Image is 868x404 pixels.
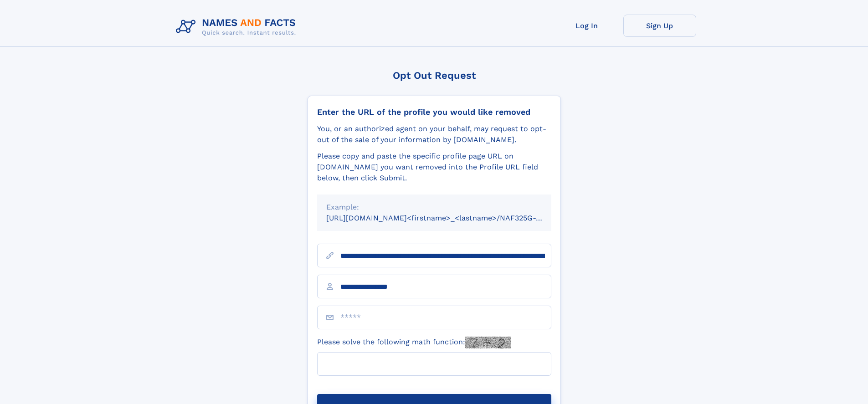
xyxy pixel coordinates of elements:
div: Please copy and paste the specific profile page URL on [DOMAIN_NAME] you want removed into the Pr... [317,151,551,184]
div: Opt Out Request [308,70,561,81]
div: Enter the URL of the profile you would like removed [317,107,551,117]
small: [URL][DOMAIN_NAME]<firstname>_<lastname>/NAF325G-xxxxxxxx [326,214,569,222]
img: Logo Names and Facts [172,15,303,39]
a: Log In [550,15,623,37]
a: Sign Up [623,15,696,37]
div: Example: [326,202,542,213]
div: You, or an authorized agent on your behalf, may request to opt-out of the sale of your informatio... [317,123,551,145]
label: Please solve the following math function: [317,337,511,348]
